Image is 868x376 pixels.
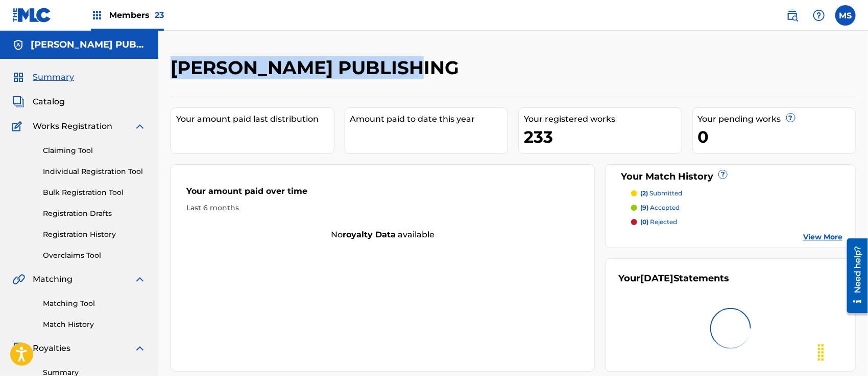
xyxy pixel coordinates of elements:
[640,189,648,197] span: (2)
[707,305,754,351] img: preloader
[33,120,112,132] span: Works Registration
[631,189,842,198] a: (2) submitted
[109,9,164,21] span: Members
[134,120,146,132] img: expand
[43,187,146,198] a: Bulk Registration Tool
[31,39,146,51] h5: TOM DOOLIE PUBLISHING
[43,250,146,261] a: Overclaims Tool
[171,56,464,79] h2: [PERSON_NAME] PUBLISHING
[155,10,164,20] span: 23
[176,113,334,125] div: Your amount paid last distribution
[782,5,803,26] a: Public Search
[631,203,842,212] a: (9) accepted
[134,342,146,355] img: expand
[618,272,729,285] div: Your Statements
[43,298,146,309] a: Matching Tool
[186,185,579,203] div: Your amount paid over time
[12,71,74,83] a: SummarySummary
[698,113,856,125] div: Your pending works
[786,9,799,21] img: search
[787,114,795,122] span: ?
[640,203,680,212] p: accepted
[343,230,396,239] strong: royalty data
[186,203,579,213] div: Last 6 months
[640,204,648,211] span: (9)
[817,327,868,376] iframe: Chat Widget
[350,113,508,125] div: Amount paid to date this year
[813,9,825,21] img: help
[33,96,65,108] span: Catalog
[640,273,673,284] span: [DATE]
[43,319,146,330] a: Match History
[91,9,103,21] img: Top Rightsholders
[524,125,682,148] div: 233
[618,170,842,184] div: Your Match History
[12,120,26,132] img: Works Registration
[43,229,146,240] a: Registration History
[698,125,856,148] div: 0
[12,71,25,83] img: Summary
[43,208,146,219] a: Registration Drafts
[33,71,74,83] span: Summary
[640,218,648,226] span: (0)
[631,217,842,227] a: (0) rejected
[43,145,146,156] a: Claiming Tool
[134,273,146,285] img: expand
[839,235,868,317] iframe: Resource Center
[640,217,677,227] p: rejected
[33,342,70,355] span: Royalties
[43,166,146,177] a: Individual Registration Tool
[640,189,682,198] p: submitted
[813,337,829,368] div: Drag
[719,170,727,179] span: ?
[809,5,829,26] div: Help
[171,229,594,241] div: No available
[12,39,25,51] img: Accounts
[33,273,73,285] span: Matching
[524,113,682,125] div: Your registered works
[835,5,856,26] div: User Menu
[12,273,25,285] img: Matching
[12,8,52,23] img: MLC Logo
[12,342,25,355] img: Royalties
[12,96,65,108] a: CatalogCatalog
[12,96,25,108] img: Catalog
[803,232,842,242] a: View More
